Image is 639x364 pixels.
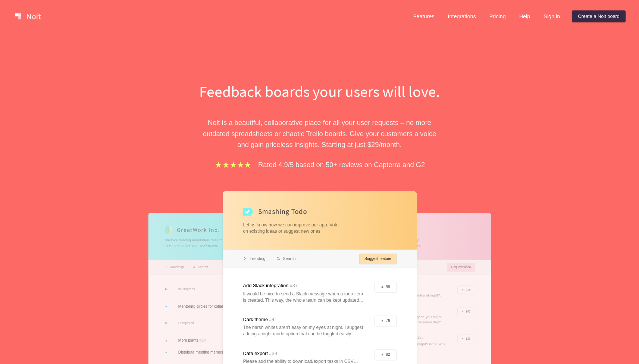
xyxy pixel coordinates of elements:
[258,159,425,170] p: Rated 4.9/5 based on 50+ reviews on Capterra and G2
[513,10,536,22] a: Help
[407,10,441,22] a: Features
[483,10,512,22] a: Pricing
[572,10,626,22] a: Create a Nolt board
[214,160,252,169] img: stars.b067e34983.png
[191,117,448,150] p: Nolt is a beautiful, collaborative place for all your user requests – no more outdated spreadshee...
[538,10,566,22] a: Sign in
[442,10,482,22] a: Integrations
[191,81,448,102] h1: Feedback boards your users will love.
